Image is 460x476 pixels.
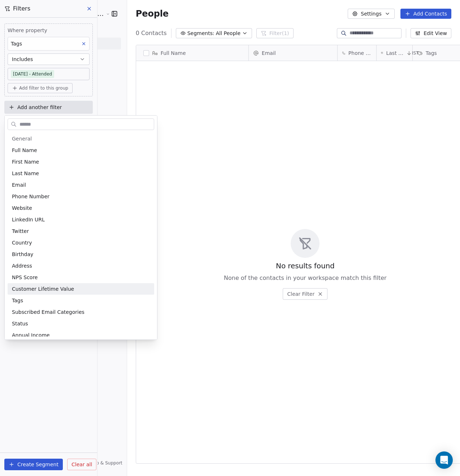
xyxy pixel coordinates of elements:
[12,216,45,223] span: LinkedIn URL
[12,285,74,293] span: Customer Lifetime Value
[12,239,32,246] span: Country
[12,147,37,154] span: Full Name
[12,228,29,235] span: Twitter
[12,193,49,200] span: Phone Number
[12,332,50,339] span: Annual Income
[12,308,84,316] span: Subscribed Email Categories
[12,274,38,281] span: NPS Score
[12,297,23,304] span: Tags
[12,320,28,327] span: Status
[12,204,32,212] span: Website
[12,135,32,142] span: General
[12,181,26,189] span: Email
[12,262,32,269] span: Address
[12,158,39,165] span: First Name
[12,170,39,177] span: Last Name
[12,251,33,258] span: Birthday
